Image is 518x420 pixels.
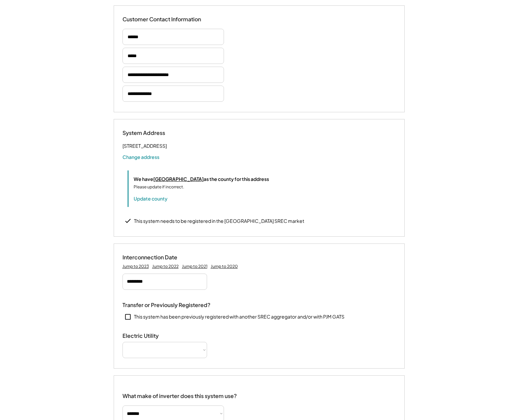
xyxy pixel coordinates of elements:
[134,184,184,190] div: Please update if incorrect.
[122,254,190,261] div: Interconnection Date
[134,195,167,202] button: Update county
[134,176,269,183] div: We have as the county for this address
[122,386,237,401] div: What make of inverter does this system use?
[122,16,201,23] div: Customer Contact Information
[211,264,238,269] div: Jump to 2020
[122,154,159,160] button: Change address
[153,176,204,182] u: [GEOGRAPHIC_DATA]
[152,264,179,269] div: Jump to 2022
[122,264,149,269] div: Jump to 2023
[122,332,190,340] div: Electric Utility
[122,142,167,150] div: [STREET_ADDRESS]
[122,130,190,137] div: System Address
[122,302,210,309] div: Transfer or Previously Registered?
[134,218,304,225] div: This system needs to be registered in the [GEOGRAPHIC_DATA] SREC market
[182,264,207,269] div: Jump to 2021
[134,313,344,320] div: This system has been previously registered with another SREC aggregator and/or with PJM GATS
